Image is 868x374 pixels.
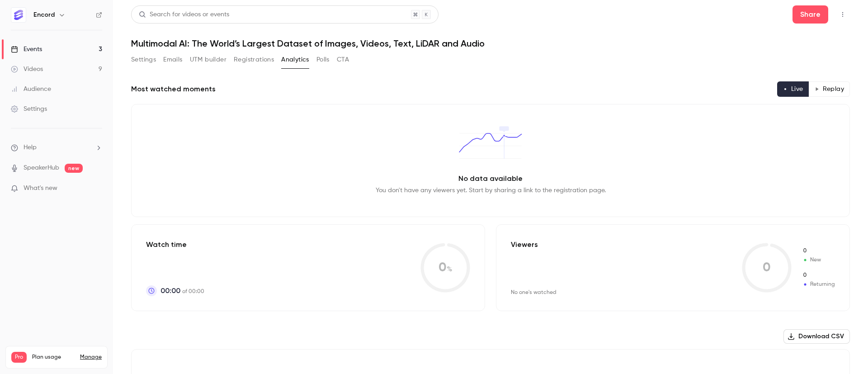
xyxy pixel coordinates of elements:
[802,271,835,279] span: Returning
[511,289,557,296] div: No one's watched
[11,65,43,74] div: Videos
[777,81,809,97] button: Live
[24,184,57,193] span: What's new
[80,354,102,361] a: Manage
[802,247,835,255] span: New
[160,285,180,296] span: 00:00
[802,280,835,289] span: Returning
[33,10,55,19] h6: Encord
[146,239,204,250] p: Watch time
[11,352,27,363] span: Pro
[131,52,156,67] button: Settings
[131,84,216,95] h2: Most watched moments
[511,239,538,250] p: Viewers
[376,186,606,195] p: You don't have any viewers yet. Start by sharing a link to the registration page.
[793,5,828,24] button: Share
[24,163,59,173] a: SpeakerHub
[458,173,523,184] p: No data available
[281,52,309,67] button: Analytics
[234,52,274,67] button: Registrations
[11,85,51,94] div: Audience
[11,143,102,152] li: help-dropdown-opener
[190,52,226,67] button: UTM builder
[809,81,850,97] button: Replay
[160,285,204,296] p: of 00:00
[163,52,182,67] button: Emails
[32,354,75,361] span: Plan usage
[783,329,850,344] button: Download CSV
[316,52,330,67] button: Polls
[11,8,26,22] img: Encord
[139,10,229,19] div: Search for videos or events
[11,45,42,54] div: Events
[802,256,835,264] span: New
[65,164,83,173] span: new
[131,38,850,49] h1: Multimodal AI: The World’s Largest Dataset of Images, Videos, Text, LiDAR and Audio
[337,52,349,67] button: CTA
[91,185,102,193] iframe: Noticeable Trigger
[11,104,47,114] div: Settings
[24,143,37,152] span: Help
